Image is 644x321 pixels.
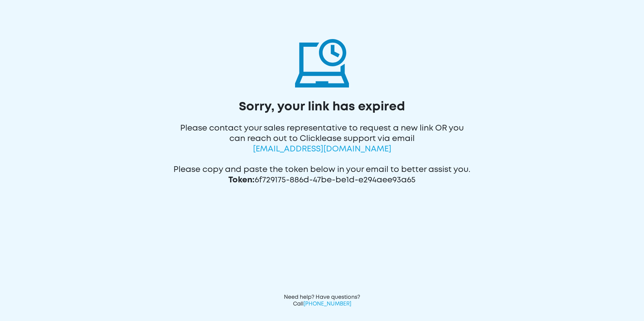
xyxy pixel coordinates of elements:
span: [EMAIL_ADDRESS][DOMAIN_NAME] [253,146,391,153]
img: invalid-token-icon.svg [295,34,349,87]
span: Token: [228,177,255,184]
div: Please contact your sales representative to request a new link OR you can reach out to Clicklease... [173,115,471,156]
div: Please copy and paste the token below in your email to better assist you. 6f729175-886d-47be-be1d... [173,156,471,187]
span: [PHONE_NUMBER] [303,301,351,307]
div: Need help? Have questions? Call [282,294,362,308]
